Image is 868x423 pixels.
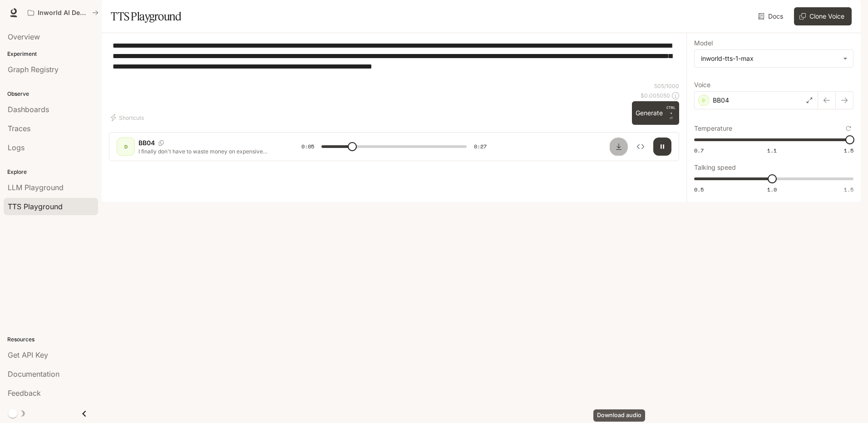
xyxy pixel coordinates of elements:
[843,123,853,133] button: Reset to default
[138,148,280,155] p: I finally don't have to waste money on expensive coffee every day! This insulated mug is amazing!...
[694,164,736,171] p: Talking speed
[118,139,133,154] div: D
[844,147,853,154] span: 1.5
[695,50,853,67] div: inworld-tts-1-max
[794,7,852,25] button: Clone Voice
[109,110,148,125] button: Shortcuts
[632,101,679,125] button: GenerateCTRL +⏎
[155,140,168,146] button: Copy Voice ID
[694,125,732,132] p: Temperature
[24,4,103,22] button: All workspaces
[474,142,487,151] span: 0:27
[756,7,787,25] a: Docs
[301,142,314,151] span: 0:05
[694,40,713,46] p: Model
[666,105,676,116] p: CTRL +
[701,54,838,63] div: inworld-tts-1-max
[631,138,650,156] button: Inspect
[694,186,704,193] span: 0.5
[593,409,645,422] div: Download audio
[610,138,628,156] button: Download audio
[111,7,181,25] h1: TTS Playground
[138,138,155,148] p: BB04
[767,186,777,193] span: 1.0
[694,82,710,88] p: Voice
[694,147,704,154] span: 0.7
[713,96,729,105] p: BB04
[844,186,853,193] span: 1.5
[654,82,679,90] p: 505 / 1000
[641,92,670,99] p: $ 0.005050
[767,147,777,154] span: 1.1
[38,9,89,17] p: Inworld AI Demos
[666,105,676,121] p: ⏎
